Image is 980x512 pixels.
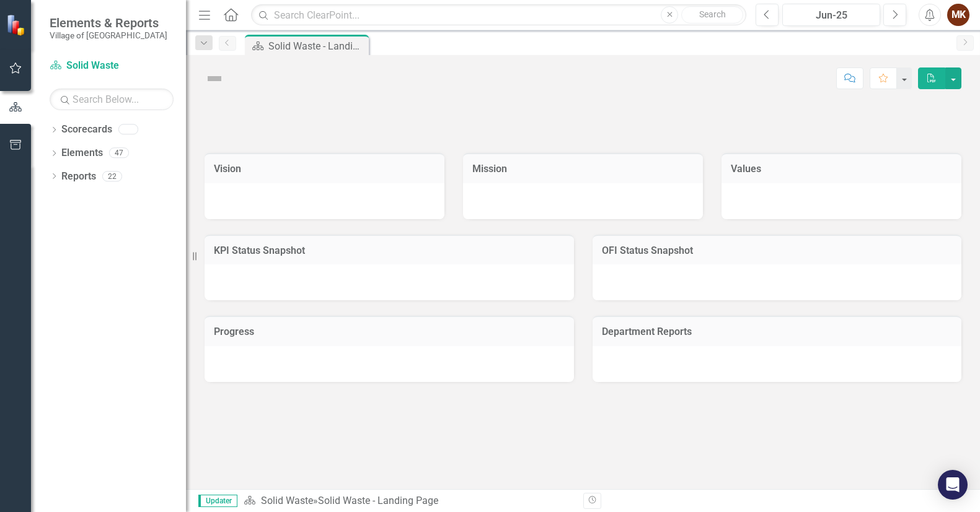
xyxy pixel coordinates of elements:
a: Solid Waste [50,59,174,73]
h3: Vision [214,163,435,175]
small: Village of [GEOGRAPHIC_DATA] [50,30,167,40]
input: Search ClearPoint... [251,4,746,26]
button: Jun-25 [782,4,880,26]
h3: Mission [472,163,694,175]
h3: Progress [214,326,565,337]
div: Open Intercom Messenger [938,470,968,500]
div: 22 [102,171,122,181]
button: MK [947,4,969,26]
h3: OFI Status Snapshot [602,245,953,256]
img: ClearPoint Strategy [6,14,28,36]
span: Updater [198,495,237,507]
a: Elements [61,146,103,160]
button: Search [681,6,743,24]
div: Solid Waste - Landing Page [268,38,366,54]
a: Solid Waste [261,495,313,506]
input: Search Below... [50,89,174,110]
h3: Values [731,163,952,175]
a: Reports [61,170,96,184]
h3: Department Reports [602,326,953,337]
div: Jun-25 [787,8,876,23]
a: Scorecards [61,123,112,137]
div: » [244,494,574,508]
h3: KPI Status Snapshot [214,245,565,256]
span: Search [699,9,726,19]
img: Not Defined [205,69,224,89]
span: Elements & Reports [50,15,167,30]
div: 47 [109,148,129,158]
div: Solid Waste - Landing Page [318,495,438,506]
